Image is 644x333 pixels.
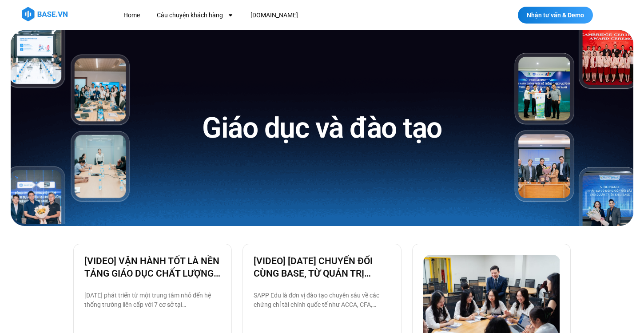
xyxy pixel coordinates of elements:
a: [DOMAIN_NAME] [244,7,305,24]
a: [VIDEO] [DATE] CHUYỂN ĐỔI CÙNG BASE, TỪ QUẢN TRỊ NHÂN SỰ ĐẾN VẬN HÀNH TOÀN BỘ TỔ CHỨC TẠI [GEOGRA... [254,255,390,280]
p: SAPP Edu là đơn vị đào tạo chuyên sâu về các chứng chỉ tài chính quốc tế như ACCA, CFA, CMA… Với ... [254,291,390,309]
h1: Giáo dục và đào tạo [202,110,442,147]
a: Home [117,7,147,24]
nav: Menu [117,7,460,24]
p: [DATE] phát triển từ một trung tâm nhỏ đến hệ thống trường liên cấp với 7 cơ sở tại [GEOGRAPHIC_D... [84,291,221,309]
a: Câu chuyện khách hàng [150,7,240,24]
span: Nhận tư vấn & Demo [527,12,584,18]
a: [VIDEO] VẬN HÀNH TỐT LÀ NỀN TẢNG GIÁO DỤC CHẤT LƯỢNG – BAMBOO SCHOOL CHỌN BASE [84,255,221,280]
a: Nhận tư vấn & Demo [518,7,593,24]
